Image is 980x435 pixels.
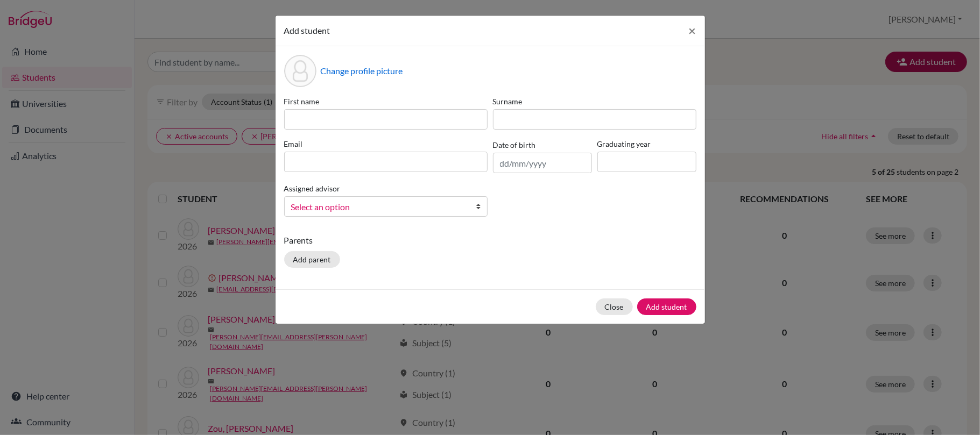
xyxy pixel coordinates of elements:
div: Profile picture [284,55,316,87]
label: First name [284,96,488,107]
label: Date of birth [493,139,536,151]
label: Graduating year [597,138,696,149]
label: Assigned advisor [284,183,341,194]
button: Close [596,298,633,315]
span: × [689,23,696,38]
button: Close [680,16,705,46]
p: Parents [284,234,696,247]
label: Surname [493,96,696,107]
button: Add parent [284,251,340,268]
input: dd/mm/yyyy [493,153,592,173]
span: Add student [284,25,330,35]
button: Add student [637,298,696,315]
span: Select an option [291,200,467,214]
label: Email [284,138,488,149]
